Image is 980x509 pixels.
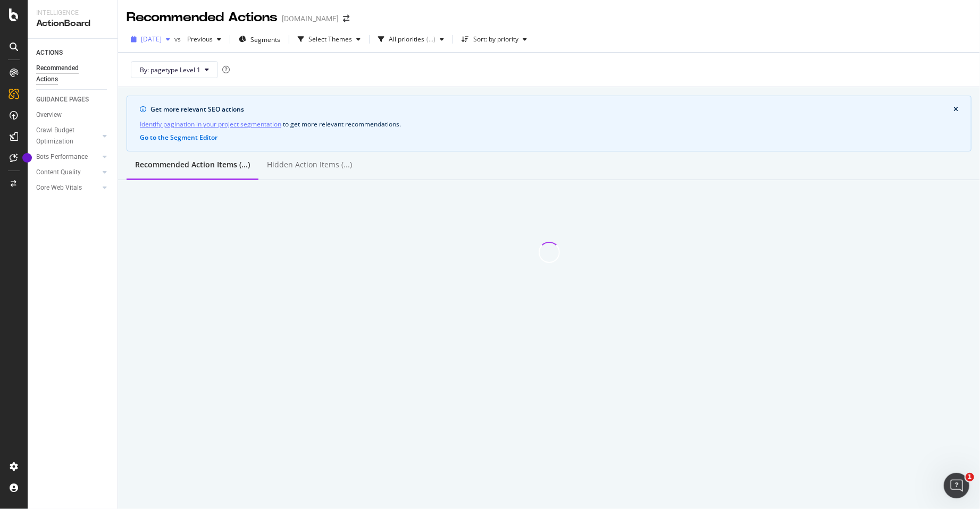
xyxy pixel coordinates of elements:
[426,36,435,43] div: ( ... )
[36,18,109,30] div: ActionBoard
[36,167,81,178] div: Content Quality
[183,35,213,44] span: Previous
[36,125,99,147] a: Crawl Budget Optimization
[36,109,62,121] div: Overview
[36,9,109,18] div: Intelligence
[234,31,284,48] button: Segments
[36,63,110,85] a: Recommended Actions
[36,151,99,163] a: Bots Performance
[140,134,217,141] button: Go to the Segment Editor
[36,94,110,105] a: GUIDANCE PAGES
[36,47,63,58] div: ACTIONS
[140,65,200,74] span: By: pagetype Level 1
[473,36,518,43] div: Sort: by priority
[308,36,352,43] div: Select Themes
[174,35,183,44] span: vs
[140,118,281,130] a: Identify pagination in your project segmentation
[36,125,92,147] div: Crawl Budget Optimization
[36,167,99,178] a: Content Quality
[22,153,32,163] div: Tooltip anchor
[343,15,349,22] div: arrow-right-arrow-left
[36,94,89,105] div: GUIDANCE PAGES
[389,36,424,43] div: All priorities
[36,182,82,193] div: Core Web Vitals
[966,473,974,481] span: 1
[135,159,250,170] div: Recommended Action Items (...)
[36,109,110,121] a: Overview
[951,104,961,115] button: close banner
[131,61,218,78] button: By: pagetype Level 1
[150,105,953,114] div: Get more relevant SEO actions
[944,473,969,498] iframe: Intercom live chat
[36,47,110,58] a: ACTIONS
[36,182,99,193] a: Core Web Vitals
[183,31,225,48] button: Previous
[282,13,339,24] div: [DOMAIN_NAME]
[267,159,352,170] div: Hidden Action Items (...)
[141,35,162,44] span: 2025 Aug. 25th
[140,118,958,130] div: to get more relevant recommendations .
[457,31,531,48] button: Sort: by priority
[127,96,971,151] div: info banner
[127,9,278,27] div: Recommended Actions
[294,31,365,48] button: Select Themes
[36,151,88,163] div: Bots Performance
[127,31,174,48] button: [DATE]
[250,35,280,44] span: Segments
[374,31,448,48] button: All priorities(...)
[36,63,100,85] div: Recommended Actions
